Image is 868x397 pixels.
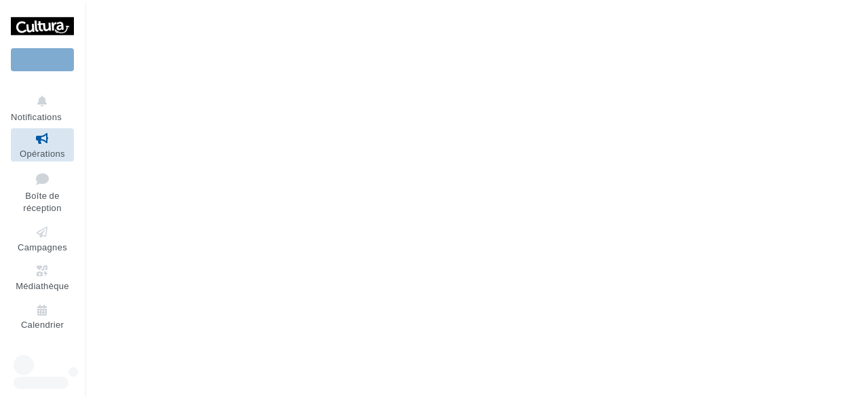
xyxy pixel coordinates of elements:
span: Calendrier [21,320,64,330]
span: Notifications [11,111,62,122]
a: Médiathèque [11,261,74,294]
div: Nouvelle campagne [11,48,74,71]
span: Médiathèque [16,280,69,291]
a: Calendrier [11,300,74,333]
a: Opérations [11,128,74,162]
a: Campagnes [11,222,74,255]
span: Campagnes [18,242,67,252]
a: Boîte de réception [11,167,74,216]
span: Opérations [20,148,65,159]
span: Boîte de réception [23,190,61,214]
